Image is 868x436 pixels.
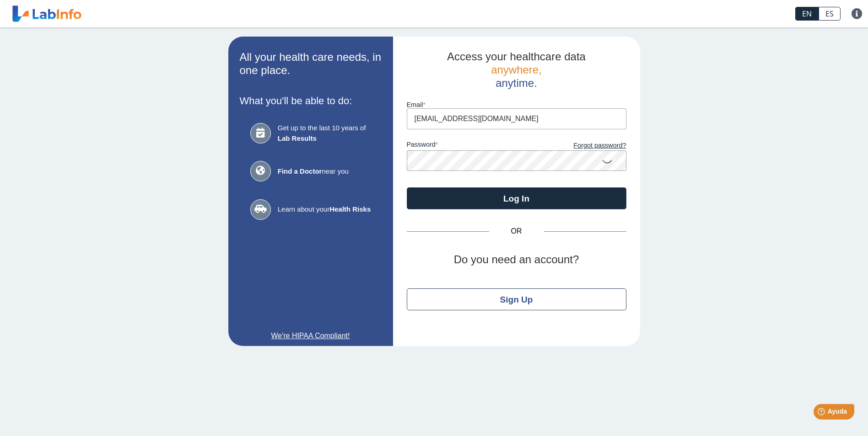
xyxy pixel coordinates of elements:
span: OR [489,226,544,237]
a: We're HIPAA Compliant! [240,330,382,341]
iframe: Help widget launcher [787,400,858,426]
label: password [407,141,517,151]
span: near you [278,166,371,177]
button: Log In [407,187,626,209]
span: Learn about your [278,204,371,215]
span: Get up to the last 10 years of [278,123,371,144]
span: Access your healthcare data [447,50,586,63]
a: Forgot password? [517,141,626,151]
a: EN [795,7,819,21]
label: Email [407,101,626,108]
b: Find a Doctor [278,167,322,175]
span: anywhere, [491,64,542,76]
b: Health Risks [329,205,371,213]
a: ES [819,7,841,21]
b: Lab Results [278,134,317,142]
h2: Do you need an account? [407,253,626,266]
h3: What you'll be able to do: [240,95,382,106]
button: Sign Up [407,288,626,310]
span: anytime. [496,77,537,89]
h2: All your health care needs, in one place. [240,51,382,77]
